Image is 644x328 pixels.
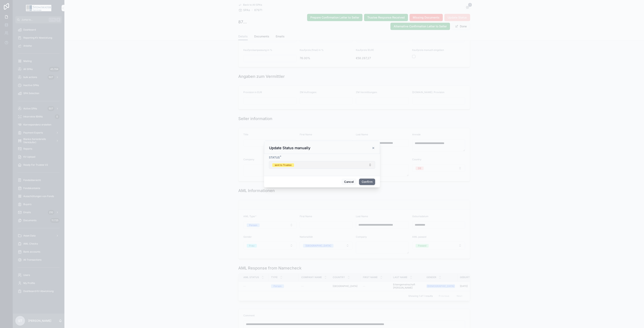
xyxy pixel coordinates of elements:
button: Confirm [359,179,375,185]
button: Cancel [342,179,356,185]
span: STATUS [269,156,280,159]
button: Select Button [269,161,375,169]
h3: Update Status manually [269,146,310,150]
div: sent to Trustee [275,163,292,167]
